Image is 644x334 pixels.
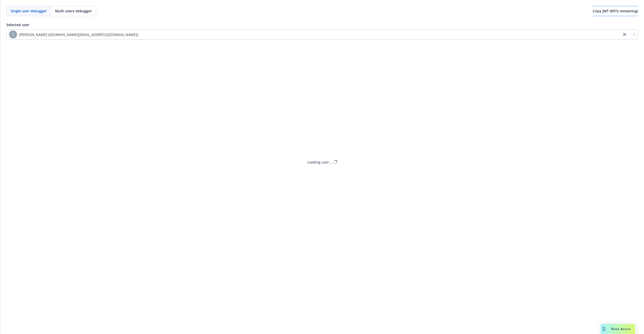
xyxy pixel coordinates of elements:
span: Single user debugger [11,8,47,14]
span: [PERSON_NAME] ([DOMAIN_NAME][EMAIL_ADDRESS][DOMAIN_NAME]) [9,30,619,38]
span: Selected user [6,22,29,27]
button: Copy JWT (897s remaining) [593,6,638,16]
span: Multi users debugger [55,8,92,14]
span: Copy JWT ( 897 s remaining) [593,9,638,13]
span: [PERSON_NAME] ([DOMAIN_NAME][EMAIL_ADDRESS][DOMAIN_NAME]) [19,32,138,37]
button: Nova Assist [601,324,635,334]
span: Nova Assist [611,327,631,331]
a: close [622,31,628,37]
div: Loading user... [307,159,332,165]
div: Drag to move [601,324,607,334]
